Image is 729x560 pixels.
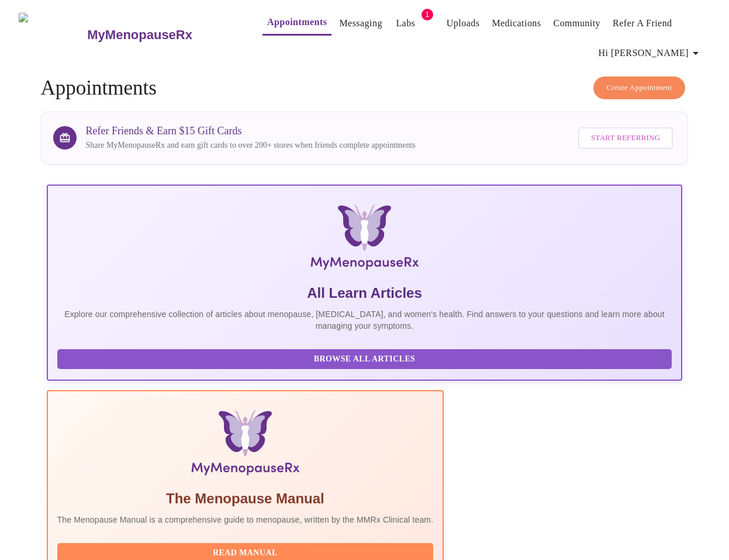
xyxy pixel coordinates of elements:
[591,131,660,145] span: Start Referring
[442,12,485,35] button: Uploads
[334,12,386,35] button: Messaging
[153,204,576,274] img: MyMenopauseRx Logo
[69,352,661,367] span: Browse All Articles
[86,140,416,151] p: Share MyMenopauseRx and earn gift cards to over 200+ stores when friends complete appointments
[607,81,672,95] span: Create Appointment
[117,410,374,480] img: Menopause Manual
[608,12,677,35] button: Refer a Friend
[57,308,672,332] p: Explore our comprehensive collection of articles about menopause, [MEDICAL_DATA], and women's hea...
[578,127,673,149] button: Start Referring
[613,15,672,32] a: Refer a Friend
[19,13,86,57] img: MyMenopauseRx Logo
[487,12,545,35] button: Medications
[262,11,331,36] button: Appointments
[421,9,433,20] span: 1
[267,14,327,30] a: Appointments
[549,12,606,35] button: Community
[492,15,541,32] a: Medications
[57,514,434,526] p: The Menopause Manual is a comprehensive guide to menopause, written by the MMRx Clinical team.
[554,15,601,32] a: Community
[593,76,686,99] button: Create Appointment
[57,353,675,363] a: Browse All Articles
[599,45,703,61] span: Hi [PERSON_NAME]
[87,27,192,43] h3: MyMenopauseRx
[57,349,672,370] button: Browse All Articles
[86,125,416,137] h3: Refer Friends & Earn $15 Gift Cards
[594,41,707,65] button: Hi [PERSON_NAME]
[339,15,382,32] a: Messaging
[447,15,480,32] a: Uploads
[57,547,437,557] a: Read Manual
[575,121,676,155] a: Start Referring
[396,15,415,32] a: Labs
[86,15,239,55] a: MyMenopauseRx
[387,12,424,35] button: Labs
[57,284,672,302] h5: All Learn Articles
[41,76,689,100] h4: Appointments
[57,489,434,508] h5: The Menopause Manual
